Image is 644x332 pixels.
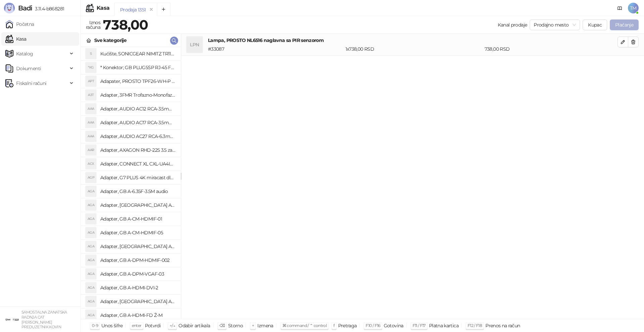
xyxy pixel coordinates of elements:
[100,255,175,266] h4: Adapter, GB A-DPM-HDMIF-002
[100,214,175,224] h4: Adapter, GB A-CM-HDMIF-01
[132,323,142,328] span: enter
[100,282,175,293] h4: Adapter, GB A-HDMI-DVI-2
[100,103,175,114] h4: Adapter, AUDIO AC12 RCA-3.5mm mono
[614,3,625,13] a: Dokumentacija
[5,32,26,46] a: Kasa
[429,321,459,330] div: Platna kartica
[4,3,15,13] img: Logo
[344,45,483,53] div: 1 x 738,00 RSD
[86,269,96,279] div: AGA
[86,103,96,114] div: AAA
[610,19,639,30] button: Plaćanje
[100,145,175,155] h4: Adapter, AXAGON RHD-225 3.5 za 2x2.5
[100,76,175,87] h4: Adapater, PROSTO TPF26-WH-P razdelnik
[483,45,619,53] div: 738,00 RSD
[100,172,175,183] h4: Adapter, G7 PLUS 4K miracast dlna airplay za TV
[86,131,96,142] div: AAA
[219,323,225,328] span: ⌫
[86,310,96,321] div: AGA
[86,158,96,169] div: ACX
[16,77,46,90] span: Fiskalni računi
[100,227,175,238] h4: Adapter, GB A-CM-HDMIF-05
[100,186,175,197] h4: Adapter, GB A-6.35F-3.5M audio
[170,323,175,328] span: ↑/↓
[485,321,520,330] div: Prenos na račun
[86,90,96,100] div: A3T
[207,45,344,53] div: # 33087
[86,186,96,197] div: AGA
[92,323,98,328] span: 0-9
[100,62,175,73] h4: * Konektor; GB PLUG5SP RJ-45 FTP Kat.5
[86,214,96,224] div: AGA
[186,37,203,53] div: LPN
[147,7,156,12] button: remove
[101,321,123,330] div: Unos šifre
[583,19,607,30] button: Kupac
[534,20,576,30] span: Prodajno mesto
[86,241,96,252] div: AGA
[120,6,146,13] div: Prodaja 1351
[94,37,126,44] div: Sve kategorije
[100,310,175,321] h4: Adapter, GB A-HDMI-FD Ž-M
[100,90,175,100] h4: Adapter, 3FMR Trofazno-Monofazni
[86,227,96,238] div: AGA
[100,269,175,279] h4: Adapter, GB A-DPM-VGAF-03
[628,3,639,13] span: TM
[81,47,181,319] div: grid
[100,117,175,128] h4: Adapter, AUDIO AC17 RCA-3.5mm stereo
[498,21,527,29] div: Kanal prodaje
[86,296,96,307] div: AGA
[100,296,175,307] h4: Adapter, [GEOGRAPHIC_DATA] A-HDMI-FC Ž-M
[86,145,96,155] div: AAR
[86,117,96,128] div: AAA
[18,4,32,12] span: Badi
[100,200,175,210] h4: Adapter, [GEOGRAPHIC_DATA] A-AC-UKEU-001 UK na EU 7.5A
[16,62,41,75] span: Dokumenti
[100,158,175,169] h4: Adapter, CONNECT XL CXL-UA4IN1 putni univerzalni
[413,323,426,328] span: F11 / F17
[257,321,273,330] div: Izmena
[228,321,243,330] div: Storno
[5,17,34,31] a: Početna
[86,200,96,210] div: AGA
[338,321,357,330] div: Pretraga
[282,323,327,328] span: ⌘ command / ⌃ control
[100,48,175,59] h4: Kućište, SONICGEAR NIMITZ TR1100 belo BEZ napajanja
[86,48,96,59] div: S
[384,321,404,330] div: Gotovina
[86,255,96,266] div: AGA
[86,282,96,293] div: AGA
[178,321,210,330] div: Odabir artikala
[86,76,96,87] div: APT
[157,3,170,16] button: Add tab
[366,323,380,328] span: F10 / F16
[97,5,109,11] div: Kasa
[100,131,175,142] h4: Adapter, AUDIO AC27 RCA-6.3mm stereo
[468,323,482,328] span: F12 / F18
[21,310,67,329] small: SAMOSTALNA ZANATSKA RADNJA CAT [PERSON_NAME] PREDUZETNIK KOVIN
[32,6,64,12] span: 3.11.4-b868281
[208,37,618,44] h4: Lampa, PROSTO NL6516 naglavna sa PIR senzorom
[86,172,96,183] div: AGP
[5,313,19,326] img: 64x64-companyLogo-ae27db6e-dfce-48a1-b68e-83471bd1bffd.png
[100,241,175,252] h4: Adapter, [GEOGRAPHIC_DATA] A-CMU3-LAN-05 hub
[145,321,161,330] div: Potvrdi
[85,18,102,32] div: Iznos računa
[103,16,148,33] strong: 738,00
[16,47,33,60] span: Katalog
[333,323,334,328] span: f
[252,323,254,328] span: +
